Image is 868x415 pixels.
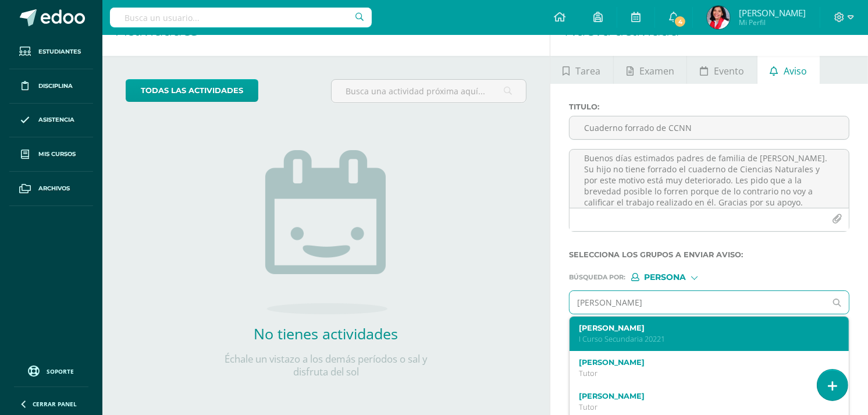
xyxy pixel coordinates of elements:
[9,69,93,104] a: Disciplina
[38,47,81,56] span: Estudiantes
[38,150,76,159] span: Mis cursos
[570,291,826,314] input: Ej. Mario Galindo
[631,273,718,281] div: [object Object]
[687,56,756,84] a: Evento
[38,184,70,193] span: Archivos
[739,17,806,27] span: Mi Perfil
[110,8,372,27] input: Busca un usuario...
[674,15,686,28] span: 4
[332,80,527,102] input: Busca una actividad próxima aquí...
[9,35,93,69] a: Estudiantes
[569,102,849,111] label: Titulo :
[47,367,74,375] span: Soporte
[38,81,73,91] span: Disciplina
[639,57,674,85] span: Examen
[576,57,601,85] span: Tarea
[210,353,443,378] p: Échale un vistazo a los demás períodos o sal y disfruta del sol
[33,400,77,408] span: Cerrar panel
[210,324,443,343] h2: No tienes actividades
[9,172,93,206] a: Archivos
[550,56,613,84] a: Tarea
[614,56,686,84] a: Examen
[579,334,828,344] p: I Curso Secundaria 20221
[714,57,744,85] span: Evento
[579,324,828,332] label: [PERSON_NAME]
[644,274,686,281] span: Persona
[579,358,828,367] label: [PERSON_NAME]
[579,392,828,400] label: [PERSON_NAME]
[9,137,93,172] a: Mis cursos
[265,150,387,314] img: no_activities.png
[14,363,88,378] a: Soporte
[569,274,625,281] span: Búsqueda por :
[579,368,828,378] p: Tutor
[570,116,849,139] input: Titulo
[707,6,730,29] img: 75993dce3b13733765c41c8f706ba4f4.png
[739,7,806,19] span: [PERSON_NAME]
[38,115,74,125] span: Asistencia
[579,402,828,412] p: Tutor
[569,250,849,259] label: Selecciona los grupos a enviar aviso :
[784,57,807,85] span: Aviso
[757,56,820,84] a: Aviso
[126,79,258,102] a: todas las Actividades
[9,104,93,138] a: Asistencia
[570,150,849,208] textarea: Buenos días estimados padres de familia de [PERSON_NAME]. Su hijo no tiene forrado el cuaderno de...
